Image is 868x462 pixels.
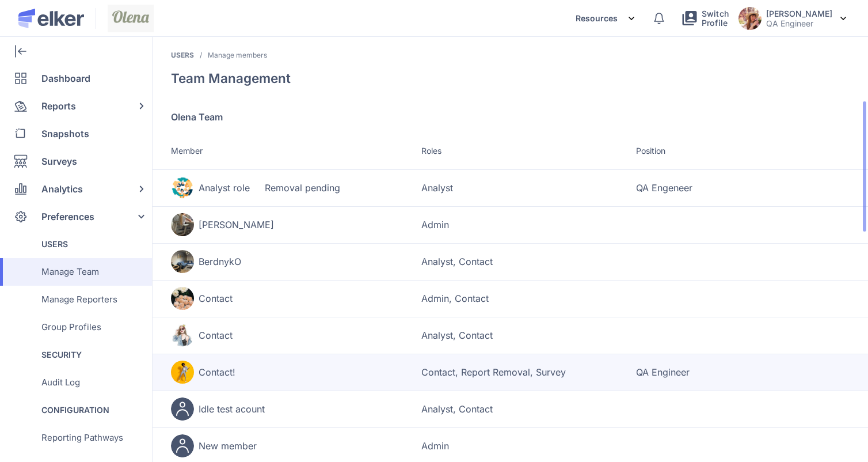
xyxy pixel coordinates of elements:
img: avatar [171,250,194,273]
span: Switch Profile [702,9,729,28]
h5: Olena Berdnyk [766,9,832,18]
img: svg%3e [840,17,846,20]
h4: Team Management [171,70,291,86]
img: svg%3e [627,14,636,23]
th: Roles [421,132,636,169]
td: Admin, Contact [421,280,636,317]
p: QA Engineer [766,18,832,28]
span: Manage Reporters [41,286,117,313]
img: avatar [171,213,194,236]
h5: Idle test acount [199,403,265,415]
img: avatar [171,176,194,199]
td: QA Engeneer [636,169,850,206]
span: Manage Team [41,258,99,286]
td: Analyst, Contact [421,243,636,280]
h5: Anton [199,219,274,230]
span: Surveys [41,147,77,175]
h5: Analyst role [199,182,250,194]
img: Elker [18,9,84,28]
td: Analyst [421,169,636,206]
span: Group Profiles [41,313,101,341]
h5: New member [199,440,257,452]
h5: Contact [199,293,233,304]
td: QA Engineer [636,354,850,391]
td: Analyst, Contact [421,391,636,427]
div: Resources [576,7,636,30]
span: Dashboard [41,65,90,92]
img: avatar [171,397,194,421]
h3: Olena Team [171,111,223,123]
span: Analytics [41,175,83,203]
h5: BerdnykO [199,256,241,267]
td: Analyst, Contact [421,317,636,354]
td: Contact, Report Removal, Survey [421,354,636,391]
td: Admin [421,206,636,243]
span: Removal pending [265,181,340,195]
h5: Contact [199,330,233,341]
th: Member [171,132,421,169]
span: Reports [41,92,76,120]
span: Reporting Pathways [41,424,123,452]
span: Snapshots [41,120,89,147]
h5: Contact! [199,366,235,378]
th: Position [636,132,850,169]
li: / [200,51,202,60]
img: avatar [171,287,194,310]
li: Users [171,51,194,60]
img: avatar [171,434,194,457]
span: Preferences [41,203,94,230]
img: avatar [171,361,194,384]
span: Audit Log [41,369,80,396]
img: avatar [171,324,194,347]
img: avatar [738,7,762,30]
img: Screenshot_2024-07-24_at_11%282%29.53.03.png [108,5,154,32]
li: Manage members [208,51,267,60]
